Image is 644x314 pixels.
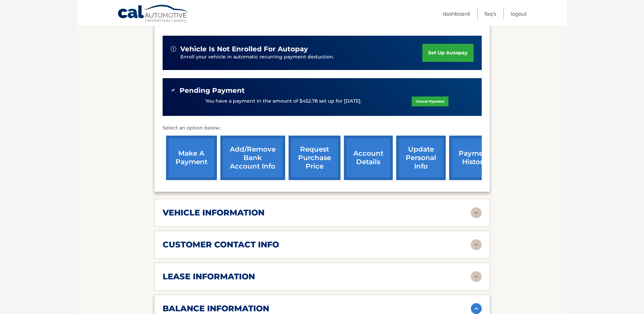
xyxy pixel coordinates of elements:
[180,53,423,61] p: Enroll your vehicle in automatic recurring payment deduction.
[471,271,482,282] img: accordion-rest.svg
[344,136,393,180] a: account details
[163,272,255,282] h2: lease information
[163,240,279,250] h2: customer contact info
[163,124,482,132] p: Select an option below:
[166,136,217,180] a: make a payment
[471,239,482,250] img: accordion-rest.svg
[484,8,496,19] a: FAQ's
[117,4,189,24] a: Cal Automotive
[180,45,308,53] span: vehicle is not enrolled for autopay
[422,44,473,62] a: set up autopay
[511,8,527,19] a: Logout
[471,207,482,218] img: accordion-rest.svg
[171,88,176,92] img: check-green.svg
[412,97,448,106] a: Cancel Payment
[289,136,341,180] a: request purchase price
[396,136,446,180] a: update personal info
[443,8,470,19] a: Dashboard
[471,303,482,314] img: accordion-active.svg
[205,98,362,105] p: You have a payment in the amount of $452.78 set up for [DATE].
[449,136,500,180] a: payment history
[180,86,245,95] span: Pending Payment
[163,303,269,314] h2: balance information
[220,136,285,180] a: Add/Remove bank account info
[171,46,176,52] img: alert-white.svg
[163,208,264,218] h2: vehicle information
